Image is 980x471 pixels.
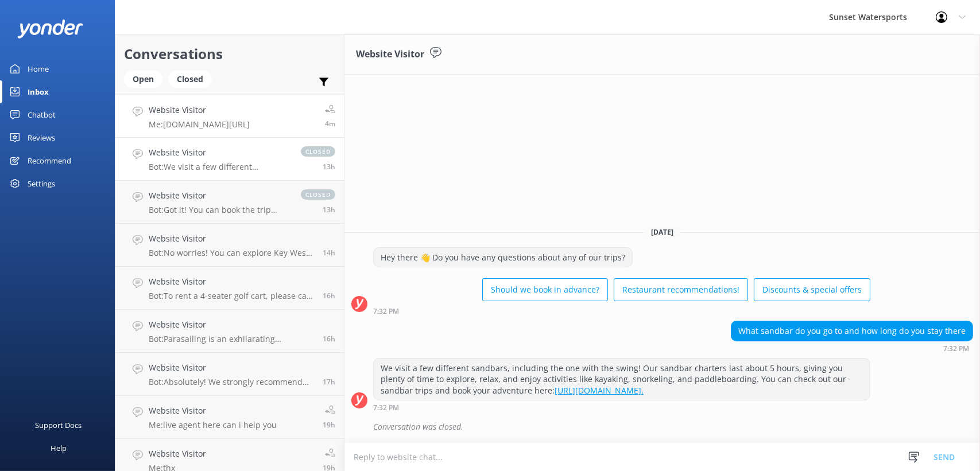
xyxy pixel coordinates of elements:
[149,318,314,331] h4: Website Visitor
[351,417,973,437] div: 2025-09-15T23:57:56.841
[149,146,289,159] h4: Website Visitor
[115,95,344,138] a: Website VisitorMe:[DOMAIN_NAME][URL]4m
[356,47,424,62] h3: Website Visitor
[115,310,344,353] a: Website VisitorBot:Parasailing is an exhilarating experience where you'll soar up to 300 feet in ...
[115,396,344,439] a: Website VisitorMe:live agent here can i help you19h
[149,189,289,202] h4: Website Visitor
[36,414,82,437] div: Support Docs
[115,267,344,310] a: Website VisitorBot:To rent a 4-seater golf cart, please call our office at [PHONE_NUMBER]. They'l...
[325,119,335,129] span: Sep 16 2025 08:09am (UTC -05:00) America/Cancun
[28,172,55,195] div: Settings
[754,278,870,301] button: Discounts & special offers
[614,278,748,301] button: Restaurant recommendations!
[731,344,973,352] div: Sep 15 2025 06:32pm (UTC -05:00) America/Cancun
[373,404,399,411] strong: 7:32 PM
[374,359,870,400] div: We visit a few different sandbars, including the one with the swing! Our sandbar charters last ab...
[301,146,335,157] span: closed
[555,385,644,396] a: [URL][DOMAIN_NAME].
[28,80,49,103] div: Inbox
[149,447,206,460] h4: Website Visitor
[323,291,335,301] span: Sep 15 2025 03:32pm (UTC -05:00) America/Cancun
[149,334,314,344] p: Bot: Parasailing is an exhilarating experience where you'll soar up to 300 feet in the air, enjoy...
[124,71,162,88] div: Open
[149,205,289,215] p: Bot: Got it! You can book the trip directly for them using our online booking system here: [URL][...
[644,227,680,237] span: [DATE]
[149,232,314,245] h4: Website Visitor
[373,308,399,315] strong: 7:32 PM
[115,353,344,396] a: Website VisitorBot:Absolutely! We strongly recommend booking in advance since our tours tend to s...
[149,420,277,430] p: Me: live agent here can i help you
[149,377,314,387] p: Bot: Absolutely! We strongly recommend booking in advance since our tours tend to sell out, espec...
[323,377,335,387] span: Sep 15 2025 02:31pm (UTC -05:00) America/Cancun
[115,224,344,267] a: Website VisitorBot:No worries! You can explore Key West in style with our 6-passenger EZ-Go golf ...
[149,162,289,172] p: Bot: We visit a few different sandbars, including the one with the swing! Our sandbar charters la...
[943,345,969,352] strong: 7:32 PM
[17,20,83,38] img: yonder-white-logo.png
[28,57,49,80] div: Home
[168,71,212,88] div: Closed
[28,103,56,126] div: Chatbot
[51,437,67,460] div: Help
[115,138,344,181] a: Website VisitorBot:We visit a few different sandbars, including the one with the swing! Our sandb...
[149,119,250,130] p: Me: [DOMAIN_NAME][URL]
[373,403,870,411] div: Sep 15 2025 06:32pm (UTC -05:00) America/Cancun
[149,104,250,116] h4: Website Visitor
[323,420,335,430] span: Sep 15 2025 12:41pm (UTC -05:00) America/Cancun
[374,248,632,267] div: Hey there 👋 Do you have any questions about any of our trips?
[168,72,218,85] a: Closed
[323,334,335,344] span: Sep 15 2025 03:24pm (UTC -05:00) America/Cancun
[482,278,608,301] button: Should we book in advance?
[28,126,55,149] div: Reviews
[115,181,344,224] a: Website VisitorBot:Got it! You can book the trip directly for them using our online booking syste...
[323,162,335,172] span: Sep 15 2025 06:32pm (UTC -05:00) America/Cancun
[323,205,335,215] span: Sep 15 2025 06:21pm (UTC -05:00) America/Cancun
[373,417,973,437] div: Conversation was closed.
[149,248,314,258] p: Bot: No worries! You can explore Key West in style with our 6-passenger EZ-Go golf carts. To lear...
[301,189,335,200] span: closed
[731,321,973,341] div: What sandbar do you go to and how long do you stay there
[28,149,71,172] div: Recommend
[323,248,335,258] span: Sep 15 2025 06:01pm (UTC -05:00) America/Cancun
[149,275,314,288] h4: Website Visitor
[373,307,870,315] div: Sep 15 2025 06:32pm (UTC -05:00) America/Cancun
[124,72,168,85] a: Open
[149,404,277,417] h4: Website Visitor
[124,43,335,65] h2: Conversations
[149,291,314,301] p: Bot: To rent a 4-seater golf cart, please call our office at [PHONE_NUMBER]. They'll help you wit...
[149,361,314,374] h4: Website Visitor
